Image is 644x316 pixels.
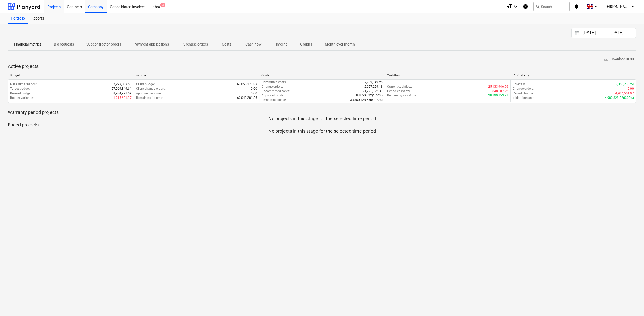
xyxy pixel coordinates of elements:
div: Costs [261,74,383,77]
p: Current cashflow : [387,85,412,89]
p: -1,924,651.97 [615,91,634,96]
iframe: Chat Widget [618,291,644,316]
p: 0.00 [628,87,634,91]
p: Committed costs : [262,80,287,85]
p: -1,915,621.97 [113,96,132,100]
p: -848,507.22 [492,89,508,93]
i: format_size [506,3,512,10]
p: 33,850,128.65 ( 57.39% ) [350,98,383,102]
p: 0.00 [251,91,257,96]
p: Active projects [8,63,636,69]
p: 3,065,206.24 [616,82,634,87]
p: Subcontractor orders [86,42,121,47]
p: 57,293,003.51 [112,82,132,87]
p: 0.00 [251,87,257,91]
p: Costs [220,42,233,47]
p: 37,759,049.26 [363,80,383,85]
p: Revised budget : [10,91,32,96]
span: [PERSON_NAME] [603,4,629,9]
input: End Date [609,29,636,37]
p: Remaining costs : [262,98,286,102]
div: Budget [10,74,131,77]
i: keyboard_arrow_down [630,3,636,10]
p: Remaining income : [136,96,163,100]
p: Approved income : [136,91,162,96]
p: Change orders : [262,85,283,89]
button: Download XLSX [602,55,636,63]
p: Period cashflow : [387,89,411,93]
p: 21,225,922.33 [363,89,383,93]
a: Reports [28,13,47,24]
i: keyboard_arrow_down [512,3,519,10]
p: Client change orders : [136,87,166,91]
input: Start Date [581,29,608,37]
p: Remaining cashflow : [387,93,417,98]
p: Warranty period projects [8,109,636,115]
div: Income [135,74,257,77]
span: 2 [160,3,165,7]
p: Period change : [513,91,534,96]
p: Ended projects [8,122,636,128]
p: Purchase orders [181,42,208,47]
p: 2,057,259.18 [364,85,383,89]
p: Target budget : [10,87,30,91]
div: - [606,31,609,35]
i: Knowledge base [523,3,528,10]
span: search [536,4,540,9]
p: Graphs [300,42,312,47]
p: Payment applications [134,42,169,47]
p: No projects in this stage for the selected time period [8,128,636,134]
span: save_alt [604,57,609,61]
p: Cash flow [245,42,262,47]
a: Portfolio [8,13,28,24]
p: 848,507.22 ( 1.44% ) [356,93,383,98]
button: Search [533,2,570,11]
p: Uncommitted costs : [262,89,290,93]
button: Interact with the calendar and add the check-in date for your trip. [573,30,581,36]
p: 62,050,177.83 [237,82,257,87]
p: Client budget : [136,82,156,87]
p: 62,049,281.86 [237,96,257,100]
p: 58,984,971.59 [112,91,132,96]
p: Forecast : [513,82,526,87]
p: Change orders : [513,87,534,91]
i: notifications [574,3,579,10]
p: 4,980,828.22 ( 0.00% ) [605,96,634,100]
p: Month over month [325,42,355,47]
i: keyboard_arrow_down [593,3,599,10]
p: Bid requests [54,42,74,47]
p: -25,133,946.96 [487,85,508,89]
div: Profitability [513,74,634,77]
p: Initial forecast : [513,96,534,100]
p: Budget variance : [10,96,34,100]
p: 28,199,153.21 [488,93,508,98]
p: No projects in this stage for the selected time period [8,115,636,122]
p: Financial metrics [14,42,41,47]
p: 57,069,349.61 [112,87,132,91]
span: Download XLSX [604,56,634,62]
p: Timeline [274,42,287,47]
div: Cashflow [387,74,508,77]
p: Approved costs : [262,93,284,98]
p: Net estimated cost : [10,82,38,87]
